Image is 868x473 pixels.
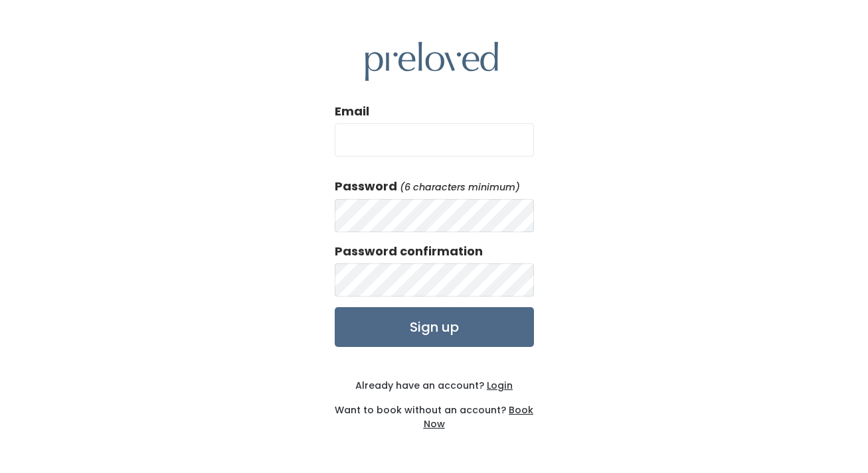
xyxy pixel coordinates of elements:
u: Login [487,379,513,392]
div: Already have an account? [335,379,534,393]
label: Password [335,178,397,195]
div: Want to book without an account? [335,393,534,431]
a: Book Now [424,403,534,431]
a: Login [484,379,513,392]
label: Password confirmation [335,243,483,260]
label: Email [335,103,369,120]
em: (6 characters minimum) [400,180,520,194]
input: Sign up [335,307,534,347]
img: preloved logo [365,42,498,81]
